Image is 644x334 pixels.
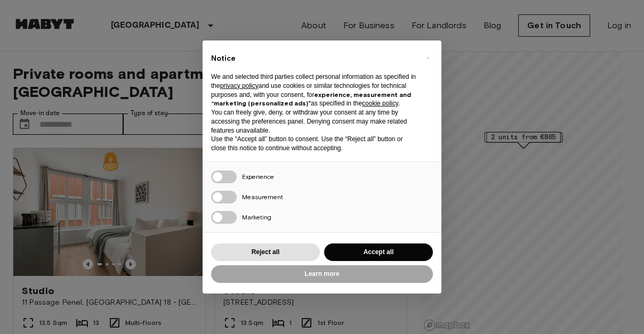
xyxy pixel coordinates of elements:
[211,108,416,135] p: You can freely give, deny, or withdraw your consent at any time by accessing the preferences pane...
[211,243,320,261] button: Reject all
[242,213,271,221] span: Marketing
[362,100,398,107] a: cookie policy
[324,243,433,261] button: Accept all
[211,91,411,108] strong: experience, measurement and “marketing (personalized ads)”
[426,51,430,64] span: ×
[242,173,274,181] span: Experience
[419,49,436,66] button: Close this notice
[211,53,416,64] h2: Notice
[242,193,283,201] span: Measurement
[211,135,416,153] p: Use the “Accept all” button to consent. Use the “Reject all” button or close this notice to conti...
[211,265,433,283] button: Learn more
[220,82,259,89] a: privacy policy
[211,72,416,108] p: We and selected third parties collect personal information as specified in the and use cookies or...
